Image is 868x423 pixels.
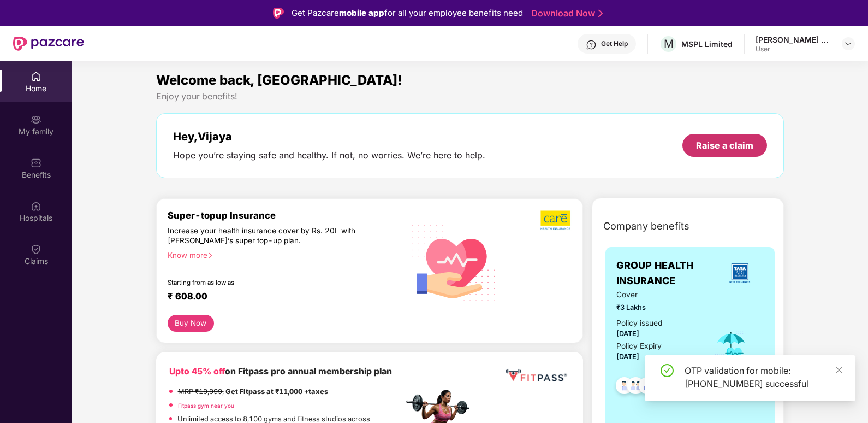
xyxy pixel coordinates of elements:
[403,211,504,314] img: svg+xml;base64,PHN2ZyB4bWxucz0iaHR0cDovL3d3dy53My5vcmcvMjAwMC9zdmciIHhtbG5zOnhsaW5rPSJodHRwOi8vd3...
[616,330,639,338] span: [DATE]
[586,39,597,50] img: svg+xml;base64,PHN2ZyBpZD0iSGVscC0zMngzMiIgeG1sbnM9Imh0dHA6Ly93d3cudzMub3JnLzIwMDAvc3ZnIiB3aWR0aD...
[616,289,699,301] span: Cover
[31,114,41,125] img: svg+xml;base64,PHN2ZyB3aWR0aD0iMjAiIGhlaWdodD0iMjAiIHZpZXdCb3g9IjAgMCAyMCAyMCIgZmlsbD0ibm9uZSIgeG...
[540,210,572,231] img: b5dec4f62d2307b9de63beb79f102df3.png
[503,365,569,385] img: fppp.png
[714,328,749,365] img: icon
[756,45,832,54] div: User
[616,302,699,313] span: ₹3 Lakhs
[168,226,356,245] div: Increase your health insurance cover by Rs. 20L with [PERSON_NAME]’s super top-up plan.
[611,374,638,401] img: svg+xml;base64,PHN2ZyB4bWxucz0iaHR0cDovL3d3dy53My5vcmcvMjAwMC9zdmciIHdpZHRoPSI0OC45NDMiIGhlaWdodD...
[173,150,485,161] div: Hope you’re staying safe and healthy. If not, no worries. We’re here to help.
[207,252,213,258] span: right
[168,210,403,221] div: Super-topup Insurance
[661,364,674,377] span: check-circle
[31,71,41,82] img: svg+xml;base64,PHN2ZyBpZD0iSG9tZSIgeG1sbnM9Imh0dHA6Ly93d3cudzMub3JnLzIwMDAvc3ZnIiB3aWR0aD0iMjAiIG...
[292,7,523,20] div: Get Pazcare for all your employee benefits need
[31,244,41,255] img: svg+xml;base64,PHN2ZyBpZD0iQ2xhaW0iIHhtbG5zPSJodHRwOi8vd3d3LnczLm9yZy8yMDAwL3N2ZyIgd2lkdGg9IjIwIi...
[273,8,284,19] img: Logo
[685,364,842,390] div: OTP validation for mobile: [PHONE_NUMBER] successful
[178,402,234,409] a: Fitpass gym near you
[31,157,41,168] img: svg+xml;base64,PHN2ZyBpZD0iQmVuZWZpdHMiIHhtbG5zPSJodHRwOi8vd3d3LnczLm9yZy8yMDAwL3N2ZyIgd2lkdGg9Ij...
[844,39,853,48] img: svg+xml;base64,PHN2ZyBpZD0iRHJvcGRvd24tMzJ4MzIiIHhtbG5zPSJodHRwOi8vd3d3LnczLm9yZy8yMDAwL3N2ZyIgd2...
[156,72,402,88] span: Welcome back, [GEOGRAPHIC_DATA]!
[616,340,662,352] div: Policy Expiry
[225,387,328,396] strong: Get Fitpass at ₹11,000 +taxes
[168,291,393,304] div: ₹ 608.00
[616,352,639,361] span: [DATE]
[616,258,716,289] span: GROUP HEALTH INSURANCE
[725,258,754,288] img: insurerLogo
[31,201,41,211] img: svg+xml;base64,PHN2ZyBpZD0iSG9zcGl0YWxzIiB4bWxucz0iaHR0cDovL3d3dy53My5vcmcvMjAwMC9zdmciIHdpZHRoPS...
[616,318,662,330] div: Policy issued
[601,39,628,48] div: Get Help
[603,219,689,234] span: Company benefits
[13,37,84,51] img: New Pazcare Logo
[168,315,214,332] button: Buy Now
[835,366,843,374] span: close
[178,387,224,396] del: MRP ₹19,999,
[169,366,225,377] b: Upto 45% off
[173,130,485,143] div: Hey, Vijaya
[168,279,357,286] div: Starting from as low as
[622,374,649,401] img: svg+xml;base64,PHN2ZyB4bWxucz0iaHR0cDovL3d3dy53My5vcmcvMjAwMC9zdmciIHdpZHRoPSI0OC45MTUiIGhlaWdodD...
[168,250,397,258] div: Know more
[756,34,832,45] div: [PERSON_NAME] S S
[531,8,599,19] a: Download Now
[681,39,733,49] div: MSPL Limited
[156,91,784,102] div: Enjoy your benefits!
[339,8,384,18] strong: mobile app
[696,139,753,151] div: Raise a claim
[169,366,392,377] b: on Fitpass pro annual membership plan
[664,37,674,50] span: M
[634,374,661,401] img: svg+xml;base64,PHN2ZyB4bWxucz0iaHR0cDovL3d3dy53My5vcmcvMjAwMC9zdmciIHdpZHRoPSI0OC45NDMiIGhlaWdodD...
[598,8,603,19] img: Stroke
